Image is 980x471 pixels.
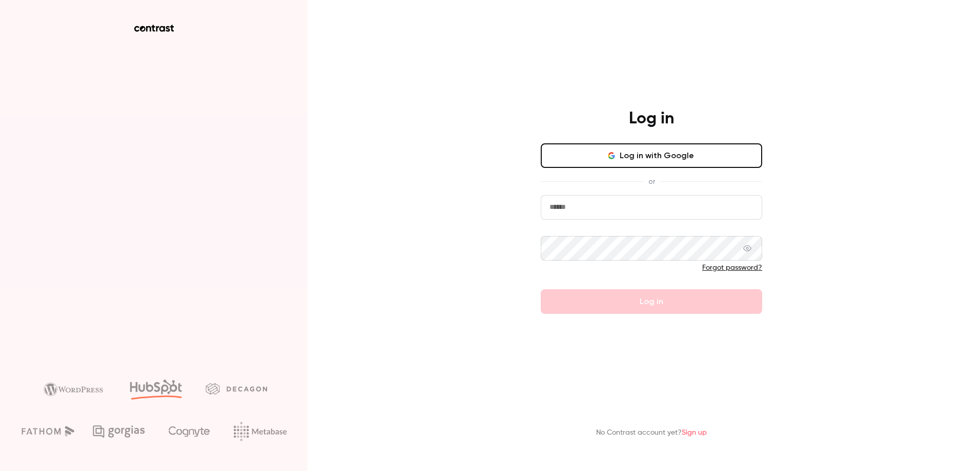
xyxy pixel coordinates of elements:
[596,427,707,438] p: No Contrast account yet?
[629,109,674,129] h4: Log in
[541,143,762,168] button: Log in with Google
[206,383,267,394] img: decagon
[702,264,762,271] a: Forgot password?
[643,176,660,187] span: or
[682,429,707,436] a: Sign up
